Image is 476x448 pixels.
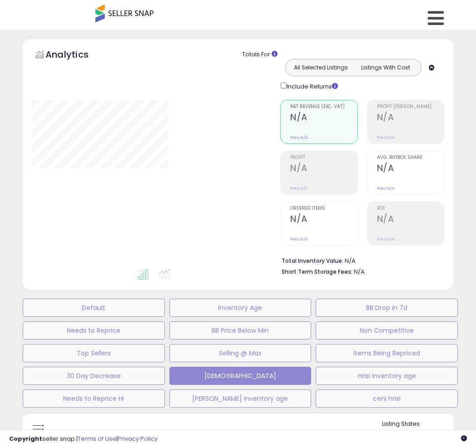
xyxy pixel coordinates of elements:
small: Prev: N/A [377,186,395,191]
button: 30 Day Decrease [23,367,165,385]
div: Include Returns [274,81,349,91]
button: Non Competitive [316,321,458,340]
span: ROI [377,206,444,211]
button: Items Being Repriced [316,344,458,362]
div: Totals For [242,50,446,59]
span: Profit [PERSON_NAME] [377,104,444,109]
button: [DEMOGRAPHIC_DATA] [169,367,312,385]
div: seller snap | | [9,435,158,443]
h5: Analytics [45,48,106,63]
button: Default [23,299,165,317]
h2: N/A [377,163,444,175]
button: BB Drop in 7d [316,299,458,317]
b: Short Term Storage Fees: [282,268,352,276]
span: Net Revenue (Exc. VAT) [290,104,357,109]
small: Prev: N/A [290,236,308,242]
small: Prev: N/A [290,186,308,191]
h2: N/A [290,112,357,124]
button: ceni hrisi [316,389,458,408]
h2: N/A [377,112,444,124]
small: Prev: N/A [377,236,395,242]
button: Selling @ Max [169,344,312,362]
h2: N/A [377,214,444,226]
h2: N/A [290,163,357,175]
b: Total Inventory Value: [282,257,343,265]
small: Prev: N/A [377,135,395,140]
button: All Selected Listings [288,62,353,74]
button: BB Price Below Min [169,321,312,340]
button: Needs to Reprice HI [23,389,165,408]
span: Profit [290,155,357,160]
span: N/A [354,267,365,276]
h2: N/A [290,214,357,226]
button: [PERSON_NAME] inventory age [169,389,312,408]
button: Top Sellers [23,344,165,362]
span: Avg. Buybox Share [377,155,444,160]
button: Needs to Reprice [23,321,165,340]
button: Inventory Age [169,299,312,317]
li: N/A [282,255,437,266]
button: Listings With Cost [353,62,418,74]
button: Hrisi inventory age [316,367,458,385]
small: Prev: N/A [290,135,308,140]
strong: Copyright [9,434,42,443]
span: Ordered Items [290,206,357,211]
